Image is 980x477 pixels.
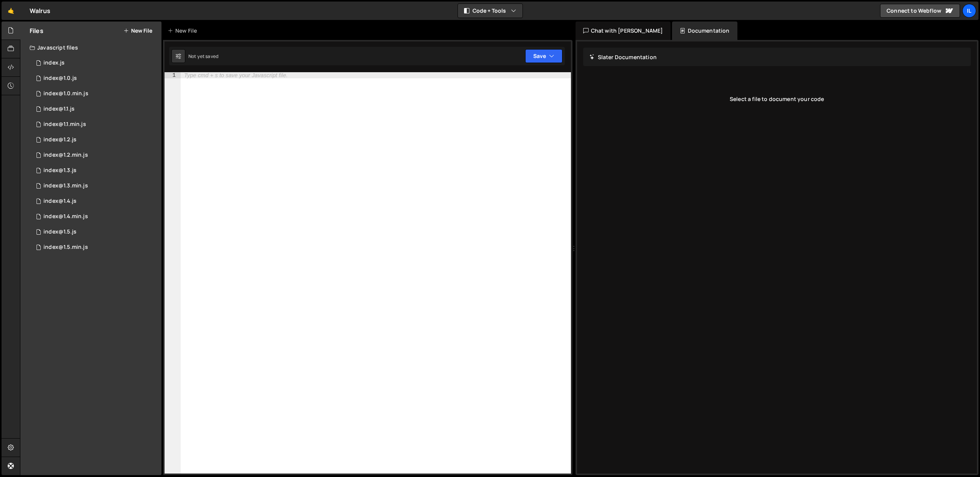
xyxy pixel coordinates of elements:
div: index@1.3.min.js [43,182,88,189]
div: Walrus [30,6,50,15]
div: index@1.1.js [43,106,75,113]
div: index@1.1.min.js [43,121,86,128]
div: 1 [165,72,181,78]
div: index@1.4.min.js [43,213,88,220]
button: Code + Tools [458,4,522,18]
div: 13794/36258.js [30,117,161,132]
div: Select a file to document your code [583,84,971,114]
a: 🤙 [2,2,20,20]
div: 13794/39272.js [30,209,161,224]
div: Chat with [PERSON_NAME] [576,22,671,40]
div: index@1.4.js [43,198,77,205]
div: New File [168,27,200,35]
button: New File [123,28,152,34]
h2: Files [30,26,43,35]
button: Save [525,49,562,63]
div: index@1.5.js [43,229,77,235]
div: index@1.5.min.js [43,244,88,251]
div: 13794/40275.js [30,240,161,255]
a: Il [962,4,976,18]
div: 13794/38749.js [30,101,161,117]
div: 13794/38384.js [30,147,161,163]
div: 13794/40194.js [30,224,161,240]
div: 13794/39268.js [30,163,161,178]
div: index@1.3.js [43,167,77,174]
h2: Slater Documentation [589,53,657,61]
div: 13794/35434.js [30,86,161,101]
div: index@1.0.min.js [43,90,88,97]
div: 13794/35435.js [30,71,161,86]
div: index@1.0.js [43,75,77,82]
div: Type cmd + s to save your Javascript file. [184,73,288,78]
div: 13794/34972.js [30,55,161,71]
div: 13794/39263.js [30,132,161,147]
div: Javascript files [20,40,161,55]
div: Documentation [672,22,737,40]
div: index@1.2.min.js [43,152,88,159]
div: 13794/39269.js [30,178,161,194]
div: index@1.2.js [43,136,77,143]
a: Connect to Webflow [880,4,960,18]
div: Not yet saved [188,53,218,60]
div: 13794/39271.js [30,194,161,209]
div: index.js [43,60,65,66]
